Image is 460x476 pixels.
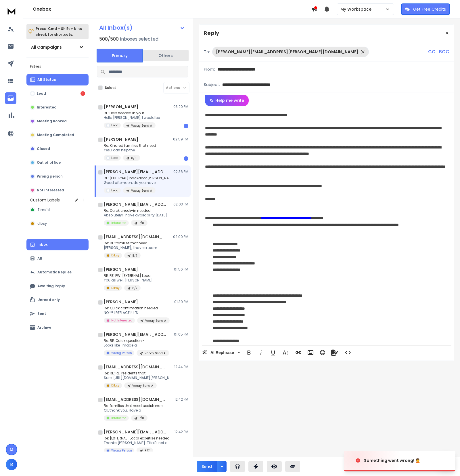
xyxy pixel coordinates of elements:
[104,273,153,278] p: RE: RE: FW: [EXTERNAL] Local
[104,371,173,376] p: Re: RE: RE: residents that
[184,156,188,161] div: 1
[173,202,188,207] p: 02:03 PM
[26,41,89,53] button: All Campaigns
[131,123,152,128] p: Vacay Send A
[174,300,188,304] p: 01:39 PM
[145,351,166,355] p: Vacay Send A
[111,253,120,258] p: Dibsy
[37,91,46,96] p: Lead
[139,221,144,225] p: 7/8
[131,189,152,193] p: Vacay Send A
[99,25,133,31] h1: All Inbox(s)
[99,36,119,43] span: 500 / 500
[145,319,166,323] p: Vacay Send A
[342,347,353,358] button: Code View
[111,448,132,453] p: Wrong Person
[111,123,118,127] p: Lead
[37,325,51,330] p: Archive
[401,3,450,15] button: Get Free Credits
[428,48,436,55] p: CC
[131,156,137,160] p: 8/6
[26,280,89,292] button: Awaiting Reply
[104,115,160,120] p: Hello [PERSON_NAME], I would be
[26,204,89,216] button: Time'd
[37,174,63,179] p: Wrong person
[26,218,89,229] button: dibsy
[26,266,89,278] button: Automatic Replies
[305,347,316,358] button: Insert Image (⌘P)
[104,299,138,305] h1: [PERSON_NAME]
[132,254,137,258] p: 8/7
[104,376,173,380] p: Sure: [URL][DOMAIN_NAME][PERSON_NAME] Let me know when
[104,311,170,315] p: NO !!!! I REPLACE IUL'S
[104,441,170,445] p: Thanks [PERSON_NAME]. THat's not a
[26,308,89,319] button: Sent
[37,284,65,288] p: Awaiting Reply
[105,85,116,90] label: Select
[36,26,82,37] p: Press to check for shortcuts.
[33,6,311,13] h1: Onebox
[143,49,189,62] button: Others
[293,347,304,358] button: Insert Link (⌘K)
[26,62,89,71] h3: Filters
[30,197,60,203] h3: Custom Labels
[173,235,188,239] p: 02:00 PM
[111,383,120,388] p: Dibsy
[111,318,133,323] p: Not Interested
[104,408,162,413] p: Ok, thank you. Have a
[104,436,170,441] p: Re: [EXTERNAL] Local expertise needed
[37,146,50,151] p: Closed
[280,347,291,358] button: More Text
[37,298,60,302] p: Unread only
[26,184,89,196] button: Not Interested
[37,119,67,123] p: Meeting Booked
[104,111,160,115] p: RE: Help needed in your
[174,365,188,369] p: 12:44 PM
[104,266,138,272] h1: [PERSON_NAME]
[104,136,138,142] h1: [PERSON_NAME]
[104,176,173,180] p: RE: [EXTERNAL] backdoor [PERSON_NAME]?
[173,170,188,174] p: 02:36 PM
[26,157,89,168] button: Out of office
[174,267,188,272] p: 01:56 PM
[104,143,156,148] p: Re: Kindred families that need
[26,88,89,99] button: Lead1
[6,459,17,470] button: B
[104,234,167,240] h1: [EMAIL_ADDRESS][DOMAIN_NAME]
[104,364,167,370] h1: [EMAIL_ADDRESS][DOMAIN_NAME]
[111,221,126,225] p: Interested
[413,6,446,12] p: Get Free Credits
[111,156,118,160] p: Lead
[104,332,167,337] h1: [PERSON_NAME][EMAIL_ADDRESS][PERSON_NAME][DOMAIN_NAME]
[104,104,138,110] h1: [PERSON_NAME]
[244,347,254,358] button: Bold (⌘B)
[439,48,449,55] p: BCC
[37,207,50,212] span: Time'd
[37,188,64,193] p: Not Interested
[104,241,157,245] p: Re: RE: families that need
[37,133,74,137] p: Meeting Completed
[268,347,279,358] button: Underline (⌘U)
[37,77,56,82] p: All Status
[132,286,137,290] p: 8/7
[340,6,374,12] p: My Workspace
[37,242,47,247] p: Inbox
[216,49,358,55] p: [PERSON_NAME][EMAIL_ADDRESS][PERSON_NAME][DOMAIN_NAME]
[104,397,167,402] h1: [EMAIL_ADDRESS][DOMAIN_NAME]
[26,115,89,127] button: Meeting Booked
[104,180,173,185] p: Good afternoon, do you have
[31,44,62,50] h1: All Campaigns
[26,253,89,264] button: All
[205,95,249,106] button: Help me write
[317,347,328,358] button: Emoticons
[37,221,47,226] span: dibsy
[111,286,120,290] p: Dibsy
[37,256,42,261] p: All
[104,213,167,218] p: Absolutely! I have availability [DATE]
[120,36,158,43] h3: Inboxes selected
[104,338,169,343] p: Re: RE: Quick question -
[37,105,57,110] p: Interested
[256,347,267,358] button: Italic (⌘I)
[37,311,46,316] p: Sent
[111,351,132,355] p: Wrong Person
